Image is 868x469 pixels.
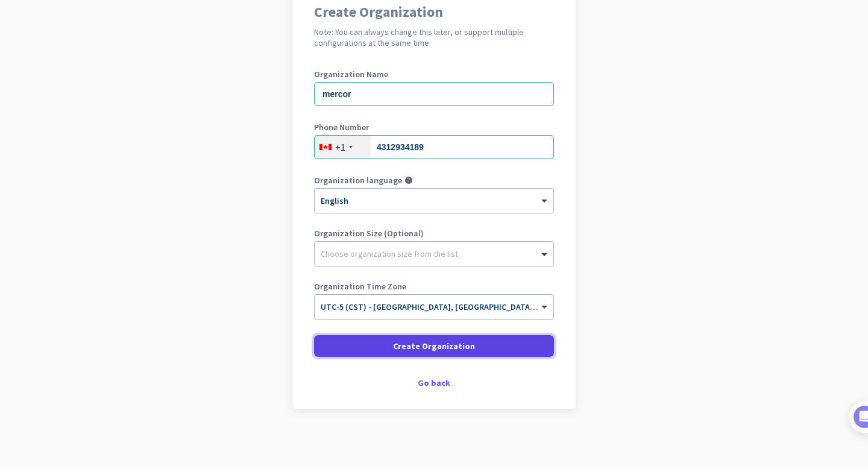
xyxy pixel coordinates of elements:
[314,379,554,387] div: Go back
[314,135,554,159] input: 506-234-5678
[314,82,554,106] input: What is the name of your organization?
[314,123,554,131] label: Phone Number
[314,335,554,357] button: Create Organization
[314,70,554,78] label: Organization Name
[314,27,554,48] h2: Note: You can always change this later, or support multiple configurations at the same time
[335,141,345,153] div: +1
[404,176,413,184] i: help
[314,5,554,19] h1: Create Organization
[314,282,554,291] label: Organization Time Zone
[314,229,554,238] label: Organization Size (Optional)
[314,176,402,184] label: Organization language
[393,340,475,352] span: Create Organization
